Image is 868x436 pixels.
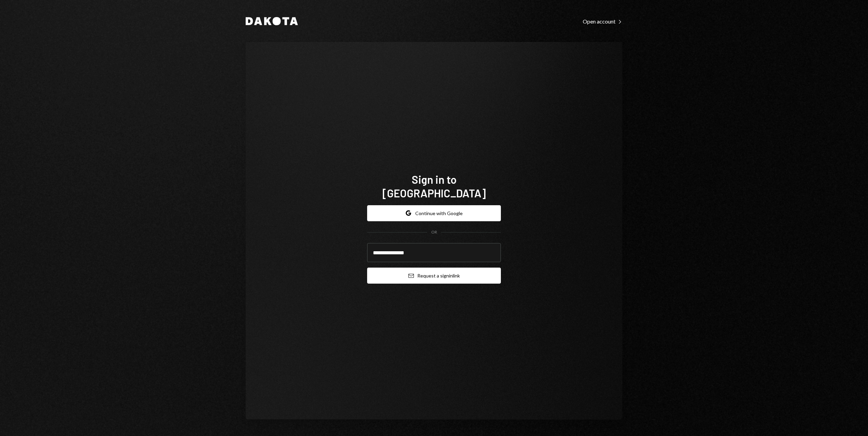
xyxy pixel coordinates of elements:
[367,268,501,284] button: Request a signinlink
[431,229,437,235] div: OR
[583,17,622,25] a: Open account
[583,18,622,25] div: Open account
[367,205,501,221] button: Continue with Google
[367,172,501,200] h1: Sign in to [GEOGRAPHIC_DATA]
